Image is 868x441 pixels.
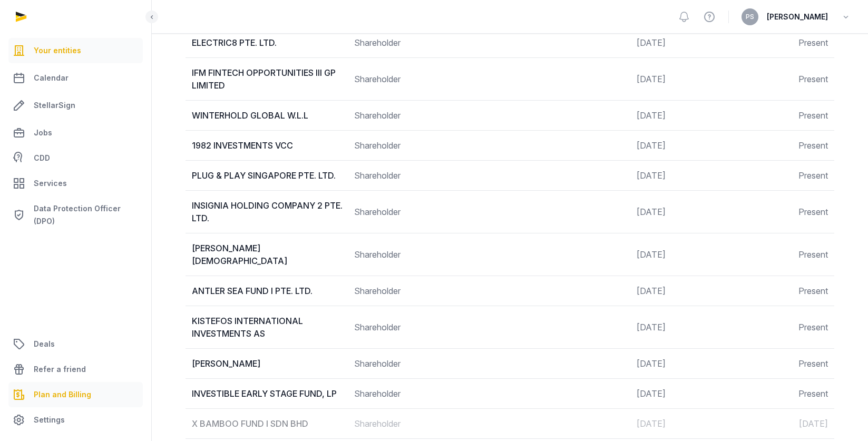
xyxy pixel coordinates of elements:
[192,66,347,92] div: IFM FINTECH OPPORTUNITIES III GP LIMITED
[510,101,672,131] td: [DATE]
[34,338,55,350] span: Deals
[798,110,828,121] span: Present
[348,379,510,409] td: Shareholder
[348,28,510,58] td: Shareholder
[192,315,347,340] div: KISTEFOS INTERNATIONAL INVESTMENTS AS
[746,14,754,20] span: PS
[348,409,510,439] td: Shareholder
[8,93,143,118] a: StellarSign
[192,357,347,370] div: [PERSON_NAME]
[8,331,143,357] a: Deals
[192,169,347,182] div: PLUG & PLAY SINGAPORE PTE. LTD.
[798,207,828,217] span: Present
[510,379,672,409] td: [DATE]
[8,171,143,196] a: Services
[8,382,143,407] a: Plan and Billing
[192,387,347,400] div: INVESTIBLE EARLY STAGE FUND, LP
[510,161,672,191] td: [DATE]
[34,414,65,426] span: Settings
[510,191,672,233] td: [DATE]
[510,276,672,306] td: [DATE]
[192,242,347,267] div: [PERSON_NAME][DEMOGRAPHIC_DATA]
[192,36,347,49] div: ELECTRIC8 PTE. LTD.
[348,191,510,233] td: Shareholder
[348,101,510,131] td: Shareholder
[798,286,828,296] span: Present
[798,140,828,151] span: Present
[798,170,828,181] span: Present
[192,139,347,152] div: 1982 INVESTMENTS VCC
[8,407,143,433] a: Settings
[8,357,143,382] a: Refer a friend
[8,65,143,91] a: Calendar
[510,58,672,101] td: [DATE]
[798,388,828,399] span: Present
[348,306,510,349] td: Shareholder
[192,109,347,122] div: WINTERHOLD GLOBAL W.L.L
[798,358,828,369] span: Present
[510,28,672,58] td: [DATE]
[34,126,52,139] span: Jobs
[510,306,672,349] td: [DATE]
[348,161,510,191] td: Shareholder
[34,177,67,190] span: Services
[798,249,828,260] span: Present
[34,152,50,164] span: CDD
[348,276,510,306] td: Shareholder
[34,72,69,84] span: Calendar
[348,233,510,276] td: Shareholder
[8,120,143,145] a: Jobs
[798,37,828,48] span: Present
[348,131,510,161] td: Shareholder
[34,99,75,112] span: StellarSign
[192,285,347,297] div: ANTLER SEA FUND I PTE. LTD.
[742,8,758,25] button: PS
[510,131,672,161] td: [DATE]
[510,409,672,439] td: [DATE]
[815,390,868,441] iframe: Chat Widget
[34,44,81,57] span: Your entities
[8,148,143,169] a: CDD
[348,349,510,379] td: Shareholder
[510,233,672,276] td: [DATE]
[798,322,828,332] span: Present
[34,202,139,228] span: Data Protection Officer (DPO)
[192,417,347,430] div: X BAMBOO FUND I SDN BHD
[799,418,828,429] span: [DATE]
[34,363,86,376] span: Refer a friend
[798,74,828,84] span: Present
[8,38,143,63] a: Your entities
[34,388,91,401] span: Plan and Billing
[8,198,143,232] a: Data Protection Officer (DPO)
[192,199,347,224] div: INSIGNIA HOLDING COMPANY 2 PTE. LTD.
[767,11,828,23] span: [PERSON_NAME]
[510,349,672,379] td: [DATE]
[348,58,510,101] td: Shareholder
